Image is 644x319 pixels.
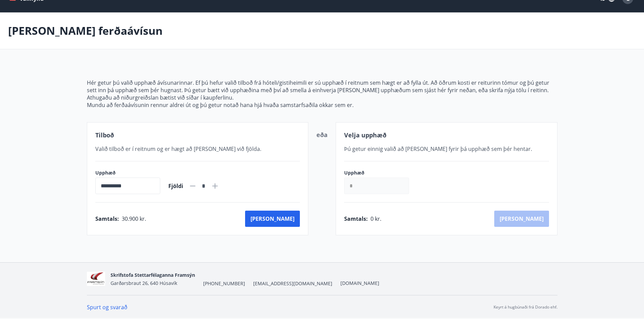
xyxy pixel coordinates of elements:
span: Samtals : [95,215,119,222]
p: Athugaðu að niðurgreiðslan bætist við síðar í kaupferlinu. [87,94,557,101]
button: [PERSON_NAME] [245,211,300,227]
p: Keyrt á hugbúnaði frá Dorado ehf. [494,304,557,310]
span: [EMAIL_ADDRESS][DOMAIN_NAME] [253,280,332,287]
span: Garðarsbraut 26, 640 Húsavík [111,280,177,286]
span: Skrifstofa Stettarfélaganna Framsýn [111,272,195,278]
label: Upphæð [95,169,160,176]
span: Fjöldi [168,182,183,190]
img: 2nvigE4ME2tDHyUtFJCKmoPAdrXrxEIwuWbaLXEv.png [87,272,105,286]
a: [DOMAIN_NAME] [340,280,379,286]
p: Mundu að ferðaávísunin rennur aldrei út og þú getur notað hana hjá hvaða samstarfsaðila okkar sem... [87,101,557,109]
span: Tilboð [95,131,114,139]
a: Spurt og svarað [87,303,127,311]
span: Valið tilboð er í reitnum og er hægt að [PERSON_NAME] við fjölda. [95,145,261,153]
span: Samtals : [344,215,368,222]
span: 30.900 kr. [122,215,146,222]
p: [PERSON_NAME] ferðaávísun [8,23,163,38]
p: Hér getur þú valið upphæð ávísunarinnar. Ef þú hefur valið tilboð frá hóteli/gistiheimili er sú u... [87,79,557,94]
span: Þú getur einnig valið að [PERSON_NAME] fyrir þá upphæð sem þér hentar. [344,145,532,153]
label: Upphæð [344,169,416,176]
span: eða [316,131,328,139]
span: [PHONE_NUMBER] [203,280,245,287]
span: 0 kr. [371,215,381,222]
span: Velja upphæð [344,131,386,139]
